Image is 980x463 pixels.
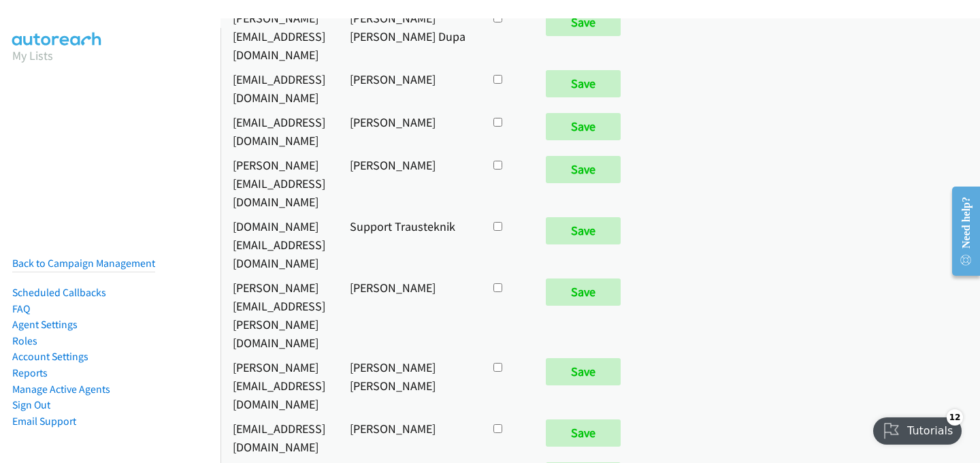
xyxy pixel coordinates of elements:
iframe: Resource Center [941,177,980,285]
td: [PERSON_NAME] [338,416,478,459]
a: Account Settings [12,350,88,363]
td: [PERSON_NAME][EMAIL_ADDRESS][PERSON_NAME][DOMAIN_NAME] [220,275,338,355]
td: [EMAIL_ADDRESS][DOMAIN_NAME] [220,416,338,459]
td: [PERSON_NAME] [338,153,478,214]
input: Save [546,278,621,306]
td: [PERSON_NAME][EMAIL_ADDRESS][DOMAIN_NAME] [220,153,338,214]
td: [EMAIL_ADDRESS][DOMAIN_NAME] [220,110,338,153]
input: Save [546,358,621,385]
a: My Lists [12,48,53,63]
td: [DOMAIN_NAME][EMAIL_ADDRESS][DOMAIN_NAME] [220,214,338,275]
td: [EMAIL_ADDRESS][DOMAIN_NAME] [220,67,338,110]
a: Scheduled Callbacks [12,286,106,299]
input: Save [546,217,621,244]
a: Email Support [12,415,76,428]
a: FAQ [12,302,30,315]
a: Roles [12,334,37,347]
td: [PERSON_NAME][EMAIL_ADDRESS][DOMAIN_NAME] [220,355,338,416]
input: Save [546,419,621,447]
td: [PERSON_NAME] [PERSON_NAME] [338,355,478,416]
td: [PERSON_NAME] [PERSON_NAME] Dupa [338,5,478,67]
td: [PERSON_NAME] [338,275,478,355]
input: Save [546,9,621,36]
td: Support Trausteknik [338,214,478,275]
iframe: Checklist [865,404,970,453]
input: Save [546,70,621,97]
td: [PERSON_NAME] [338,110,478,153]
td: [PERSON_NAME][EMAIL_ADDRESS][DOMAIN_NAME] [220,5,338,67]
a: Manage Active Agents [12,383,110,396]
a: Sign Out [12,398,50,411]
a: Reports [12,366,48,379]
input: Save [546,113,621,140]
a: Back to Campaign Management [12,257,155,270]
td: [PERSON_NAME] [338,67,478,110]
a: Agent Settings [12,318,78,331]
input: Save [546,156,621,183]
